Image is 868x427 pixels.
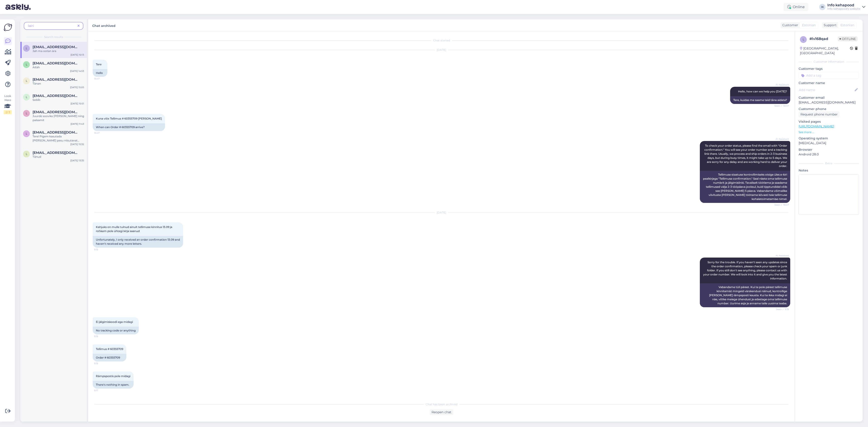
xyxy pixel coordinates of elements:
span: 9:17 [94,389,111,392]
span: Offline [838,36,858,41]
p: Customer email [799,95,859,100]
div: Vabandame tüli pärast. Kui te pole pärast tellimuse kinnitamist mingeid värskendusi näinud, kontr... [700,283,790,307]
div: [DATE] 14:53 [70,69,84,73]
a: [URL][DOMAIN_NAME] [799,124,834,128]
span: lairike@hot.ee [33,151,80,155]
span: lairikikkas8@gmail.com [33,110,80,114]
div: Juurde sooviks [PERSON_NAME] ning palsamit [33,114,84,122]
div: There's nothing in spam. [93,381,134,389]
span: l [26,112,27,115]
input: Add a tag [799,72,859,79]
p: Customer phone [799,107,859,111]
div: Customer [781,23,798,28]
div: Hello [93,69,107,77]
div: Customer information [799,60,859,64]
p: Browser [799,147,859,152]
div: Info kehapood's website [827,7,860,11]
span: lairikikkas8@gmail.com [33,77,80,82]
p: Notes [799,168,859,173]
span: l [26,95,27,99]
input: Add name [799,87,854,92]
span: Search results [44,35,63,39]
span: l [26,79,27,82]
span: lairi [28,24,34,28]
div: 2 / 3 [4,110,12,114]
span: lairike@hot.ee [33,130,80,134]
span: Estonian [840,23,854,28]
span: 9:16 [94,362,111,365]
span: Estonian [802,23,816,28]
span: l [26,152,27,156]
span: lairikikkas8@gmail.com [33,94,80,98]
div: [DATE] [93,211,790,215]
a: Info kehapoodInfo kehapood's website [827,3,865,11]
div: [DATE] 10:51 [71,102,84,105]
span: l [26,132,27,135]
span: Seen ✓ 9:16 [772,307,789,311]
span: Tere [96,63,101,66]
p: Operating system [799,136,859,141]
p: Visited pages [799,119,859,124]
span: l [26,47,27,50]
div: Support [822,23,837,28]
span: 18:47 [94,77,111,80]
p: [EMAIL_ADDRESS][DOMAIN_NAME] [799,100,859,105]
div: Order # 60355709 [93,354,126,361]
div: No tracking code or anything [93,327,139,334]
div: [DATE] 11:43 [71,122,84,126]
span: Chat has been archived [426,402,458,406]
div: Online [784,3,808,11]
div: Tere, kuidas me saame teid täna aidata? [730,96,790,104]
div: When can Order # 60355709 arrive? [93,123,165,131]
div: IK [819,4,826,10]
div: Tellimuse staatuse kontrollimiseks otsige üles e-kiri pealkirjaga "Tellimuse confirmation." Seal ... [700,171,790,203]
span: l [803,38,804,41]
span: l [26,63,27,66]
span: Kuna võix Tellimus # 60355709 [PERSON_NAME] [96,117,162,120]
img: Askly Logo [4,23,12,32]
div: Jah ma ootan ära [33,49,84,53]
div: [DATE] 15:05 [70,86,84,89]
div: [DATE] 15:32 [70,143,84,146]
span: 18:47 [94,131,111,135]
div: [GEOGRAPHIC_DATA], [GEOGRAPHIC_DATA] [800,46,850,56]
p: Customer name [799,81,859,85]
div: Unfortunately, I only received an order confirmation 13.09 and haven't received any more letters. [93,236,183,248]
span: Seen ✓ 18:47 [772,104,789,108]
label: Chat archived [92,22,116,28]
span: 9:16 [94,248,111,251]
span: Kahjuks on mulle tulnud ainult tellimuse kinnitus 13.09 ja rohkem pole ühtegi kirja saanud [96,225,173,233]
p: Android 28.0 [799,152,859,157]
span: lairikikkas8@gmail.com [33,45,80,49]
span: Hello, how can we help you [DATE]? [738,90,787,93]
div: Tere! Pigem kasutada [PERSON_NAME] pesu niisutavat maski või palsamit lisaks. [33,134,84,143]
span: AI Assistant [772,254,789,257]
div: Reopen chat [430,409,453,415]
div: Aitäh [33,65,84,69]
span: Ei jälgimiskoodi ega midagi [96,320,133,324]
span: 9:16 [94,335,111,338]
div: Info kehapood [827,3,860,7]
div: Look Here [4,94,12,114]
p: Customer tags [799,66,859,71]
span: AI Assistant [772,83,789,87]
div: [DATE] 13:35 [70,159,84,162]
p: [MEDICAL_DATA] [799,141,859,145]
div: Extra [799,161,859,165]
div: Chat started [93,38,790,42]
span: Tellimus # 60355709 [96,347,123,351]
span: Seen ✓ 18:47 [772,203,789,206]
div: Tänan [33,82,84,86]
span: Rämpspostis pole midagi [96,374,130,378]
span: To check your order status, please find the email with "Order confirmation." You will see your or... [704,144,788,168]
span: lairikikkas8@gmail.com [33,61,80,65]
span: AI Assistant [772,137,789,141]
p: See more ... [799,130,859,134]
div: Sobib [33,98,84,102]
div: [DATE] [93,48,790,52]
div: Request phone number [799,111,840,117]
span: Sorry for the trouble. If you haven't seen any updates since the order confirmation, please check... [703,260,788,280]
div: [DATE] 10:13 [71,53,84,56]
div: # lv168qad [809,36,838,42]
div: Tänud [33,155,84,159]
